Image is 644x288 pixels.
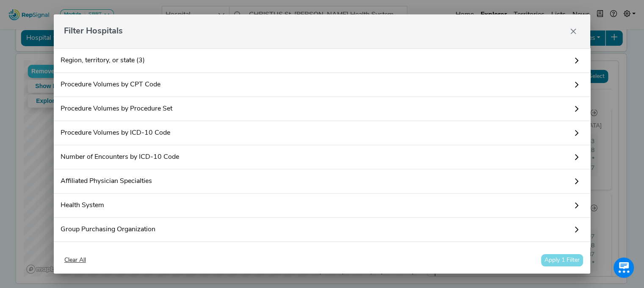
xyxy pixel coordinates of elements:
a: Health System [54,194,591,218]
a: Group Purchasing Organization [54,218,591,242]
button: Clear All [61,254,90,267]
button: Close [567,25,580,38]
a: Procedure Volumes by Procedure Set [54,97,591,121]
a: Procedure Volumes by ICD-10 Code [54,121,591,145]
span: Filter Hospitals [64,25,123,38]
a: Procedure Volumes by CPT Code [54,73,591,97]
a: Operating Rooms [54,242,591,266]
a: Affiliated Physician Specialties [54,169,591,194]
a: Number of Encounters by ICD-10 Code [54,145,591,169]
a: Region, territory, or state (3) [54,48,591,73]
